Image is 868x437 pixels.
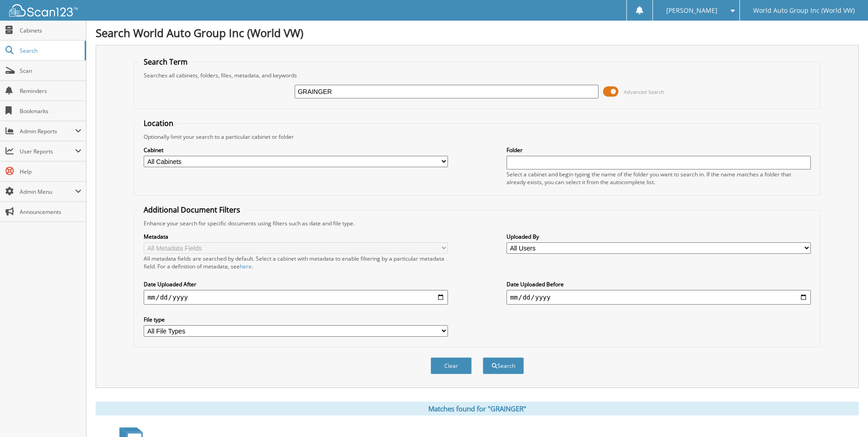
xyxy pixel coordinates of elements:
a: here [240,262,252,270]
label: Folder [507,146,811,154]
h1: Search World Auto Group Inc (World VW) [96,25,859,40]
div: All metadata fields are searched by default. Select a cabinet with metadata to enable filtering b... [144,255,448,270]
input: start [144,290,448,305]
span: [PERSON_NAME] [666,8,717,13]
span: Reminders [20,87,81,95]
label: Cabinet [144,146,448,154]
span: User Reports [20,147,75,155]
span: World Auto Group Inc (World VW) [753,8,855,13]
label: Date Uploaded Before [507,280,811,288]
label: File type [144,316,448,323]
div: Select a cabinet and begin typing the name of the folder you want to search in. If the name match... [507,170,811,186]
span: Bookmarks [20,107,81,115]
label: Date Uploaded After [144,280,448,288]
span: Cabinets [20,27,81,34]
span: Announcements [20,208,81,216]
legend: Additional Document Filters [139,205,245,215]
label: Metadata [144,233,448,240]
div: Searches all cabinets, folders, files, metadata, and keywords [139,71,815,79]
legend: Search Term [139,57,192,67]
span: Admin Reports [20,127,75,135]
span: Help [20,168,81,175]
div: Enhance your search for specific documents using filters such as date and file type. [139,219,815,227]
legend: Location [139,118,178,128]
label: Uploaded By [507,233,811,240]
img: scan123-logo-white.svg [9,4,78,16]
div: Matches found for "GRAINGER" [96,402,859,415]
div: Optionally limit your search to a particular cabinet or folder [139,133,815,141]
button: Search [483,357,524,374]
span: Admin Menu [20,188,75,196]
span: Advanced Search [624,88,664,95]
span: Search [20,47,80,55]
button: Clear [431,357,472,374]
input: end [507,290,811,305]
span: Scan [20,67,81,75]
